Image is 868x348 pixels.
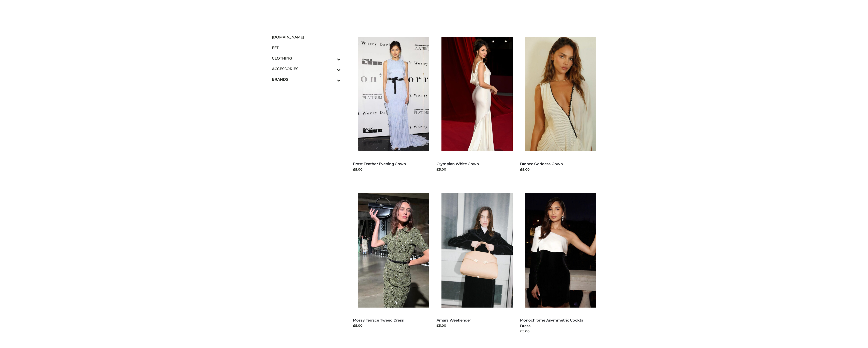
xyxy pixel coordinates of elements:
div: £5.00 [520,329,596,334]
button: Toggle Submenu [324,53,341,63]
button: Toggle Submenu [324,74,341,85]
span: ACCESSORIES [272,66,341,72]
a: FFP [272,42,341,53]
span: CLOTHING [272,55,341,61]
a: Mossy Terrace Tweed Dress [353,318,404,323]
a: [DOMAIN_NAME] [272,32,341,42]
button: Toggle Submenu [324,63,341,74]
a: CLOTHINGToggle Submenu [272,53,341,63]
a: BRANDSToggle Submenu [272,74,341,85]
div: £5.00 [520,167,596,172]
a: ACCESSORIESToggle Submenu [272,63,341,74]
div: £5.00 [353,323,429,328]
div: £5.00 [437,167,513,172]
a: Frost Feather Evening Gown [353,162,406,166]
span: BRANDS [272,76,341,82]
span: [DOMAIN_NAME] [272,34,341,40]
div: £5.00 [353,167,429,172]
span: FFP [272,45,341,50]
a: Olympian White Gown [437,162,479,166]
div: £5.00 [437,323,513,328]
a: Monochrome Asymmetric Cocktail Dress [520,318,585,328]
a: Amara Weekender [437,318,471,323]
a: Draped Goddess Gown [520,162,563,166]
